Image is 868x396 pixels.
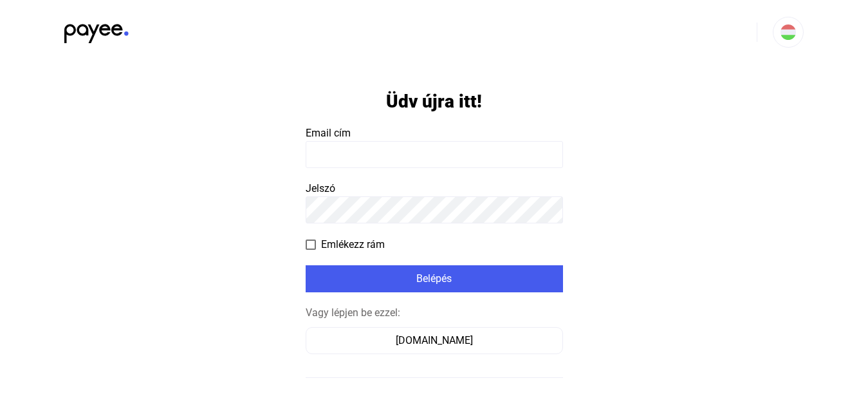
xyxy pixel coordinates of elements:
[306,305,563,321] div: Vagy lépjen be ezzel:
[309,271,559,287] div: Belépés
[306,327,563,354] button: [DOMAIN_NAME]
[306,334,563,346] a: [DOMAIN_NAME]
[306,265,563,292] button: Belépés
[386,90,482,113] h1: Üdv újra itt!
[310,333,559,348] div: [DOMAIN_NAME]
[321,237,385,252] span: Emlékezz rám
[306,127,351,139] span: Email cím
[306,182,335,194] span: Jelszó
[64,17,129,43] img: black-payee-blue-dot.svg
[780,24,796,40] img: HU
[773,17,804,48] button: HU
